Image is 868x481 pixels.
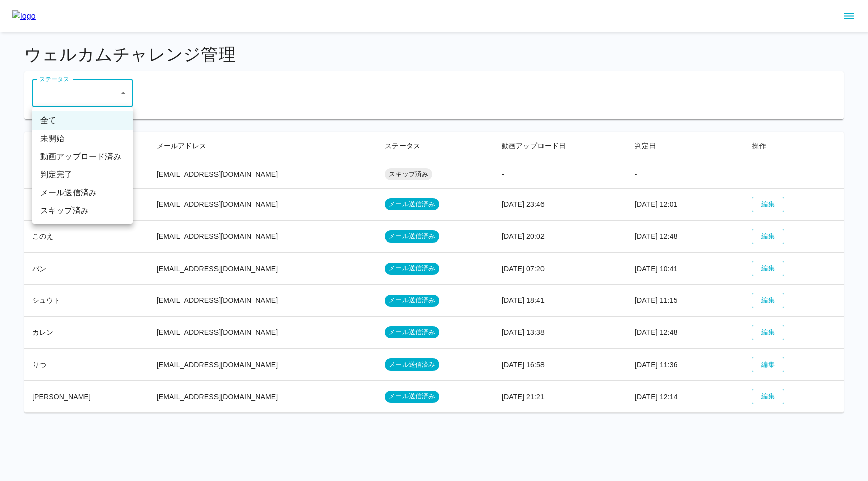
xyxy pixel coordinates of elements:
[32,130,133,148] li: 未開始
[32,166,133,184] li: 判定完了
[32,184,133,202] li: メール送信済み
[32,111,133,130] li: 全て
[32,148,133,166] li: 動画アップロード済み
[32,202,133,220] li: スキップ済み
